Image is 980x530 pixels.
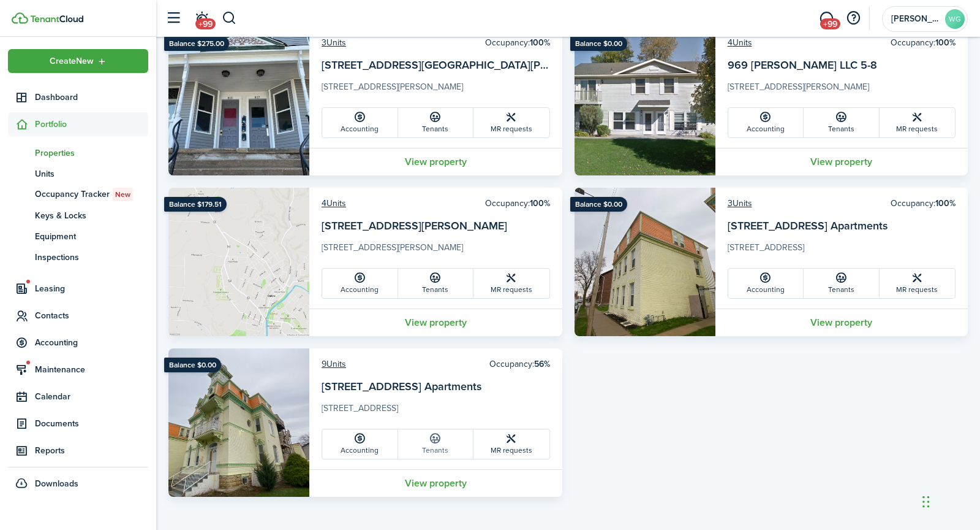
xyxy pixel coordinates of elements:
span: Accounting [35,336,148,349]
card-description: [STREET_ADDRESS] [728,241,956,261]
card-header-right: Occupancy: [489,358,550,371]
iframe: Chat Widget [919,471,980,530]
a: Units [8,163,148,184]
a: [STREET_ADDRESS] Apartments [728,218,888,234]
span: New [115,189,130,200]
span: Reports [35,444,148,457]
button: Search [222,8,237,29]
img: Property avatar [575,27,715,175]
span: Documents [35,417,148,430]
avatar-text: WG [945,9,965,29]
button: Open menu [8,49,148,73]
a: [STREET_ADDRESS] Apartments [322,378,481,394]
a: Dashboard [8,85,148,109]
span: Calendar [35,390,148,403]
a: [STREET_ADDRESS][GEOGRAPHIC_DATA][PERSON_NAME], LLC [322,57,639,73]
span: Properties [35,147,148,159]
span: Leasing [35,282,148,295]
card-header-right: Occupancy: [485,197,550,210]
card-description: [STREET_ADDRESS] [322,402,550,421]
span: Keys & Locks [35,209,148,222]
img: TenantCloud [12,12,28,24]
card-description: [STREET_ADDRESS][PERSON_NAME] [322,241,550,261]
a: Accounting [322,108,398,137]
b: 100% [530,36,550,49]
ribbon: Balance $0.00 [164,358,221,372]
img: Property avatar [168,27,309,175]
a: Accounting [322,269,398,298]
card-description: [STREET_ADDRESS][PERSON_NAME] [728,80,956,100]
span: Wickens Group [891,15,940,23]
span: Portfolio [35,118,148,131]
a: Reports [8,439,148,463]
img: TenantCloud [30,15,83,23]
a: Keys & Locks [8,205,148,226]
card-header-right: Occupancy: [891,36,956,49]
a: 4Units [728,36,752,49]
span: +99 [820,18,840,29]
span: Create New [50,57,94,66]
a: Tenants [804,269,880,298]
a: 969 [PERSON_NAME] LLC 5-8 [728,57,877,73]
span: Units [35,167,148,180]
a: Tenants [398,108,474,137]
a: View property [309,469,562,497]
card-header-right: Occupancy: [891,197,956,210]
ribbon: Balance $0.00 [570,197,627,212]
a: Properties [8,142,148,163]
span: Downloads [35,477,78,490]
a: Tenants [398,269,474,298]
button: Open resource center [843,8,864,29]
span: Maintenance [35,363,148,376]
a: MR requests [473,269,549,298]
a: Equipment [8,226,148,247]
a: MR requests [880,269,956,298]
ribbon: Balance $0.00 [570,36,627,51]
b: 100% [530,197,550,210]
span: Inspections [35,251,148,264]
a: Inspections [8,247,148,267]
img: Property avatar [168,188,309,336]
img: Property avatar [575,188,715,336]
a: 4Units [322,197,346,210]
a: Accounting [728,108,804,137]
a: View property [309,148,562,175]
a: Notifications [190,3,213,34]
a: 3Units [322,36,346,49]
span: Occupancy Tracker [35,188,148,201]
a: 3Units [728,197,752,210]
a: View property [715,309,968,336]
div: Drag [922,483,930,520]
a: MR requests [880,108,956,137]
a: View property [309,309,562,336]
span: +99 [195,18,216,29]
span: Contacts [35,309,148,322]
img: Property avatar [168,348,309,497]
a: View property [715,148,968,175]
a: Accounting [322,429,398,459]
a: Tenants [398,429,474,459]
b: 100% [935,36,956,49]
a: 9Units [322,358,346,371]
ribbon: Balance $179.51 [164,197,227,212]
card-description: [STREET_ADDRESS][PERSON_NAME] [322,80,550,100]
ribbon: Balance $275.00 [164,36,229,51]
a: [STREET_ADDRESS][PERSON_NAME] [322,218,507,234]
span: Equipment [35,230,148,243]
a: Occupancy TrackerNew [8,184,148,205]
span: Dashboard [35,91,148,104]
a: Tenants [804,108,880,137]
card-header-right: Occupancy: [485,36,550,49]
b: 100% [935,197,956,210]
a: MR requests [473,108,549,137]
button: Open sidebar [162,7,185,30]
a: Accounting [728,269,804,298]
b: 56% [534,358,550,371]
a: Messaging [815,3,838,34]
a: MR requests [473,429,549,459]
